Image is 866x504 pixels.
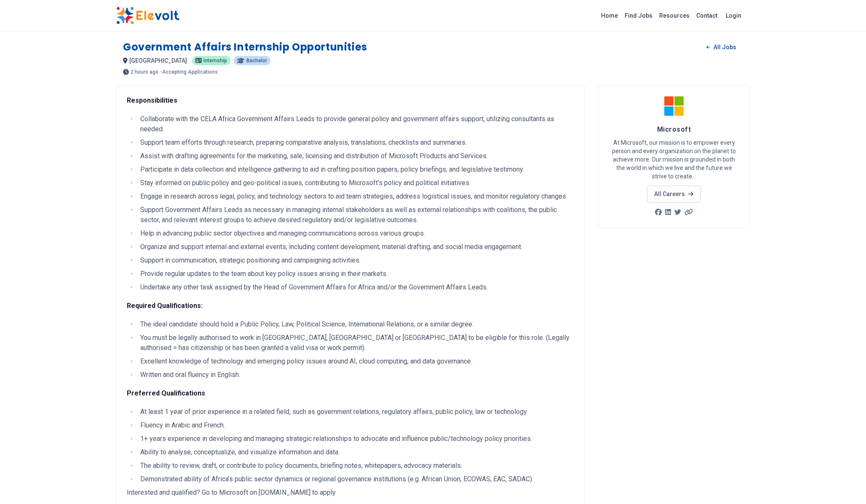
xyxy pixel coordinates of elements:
[138,228,574,239] li: Help in advancing public sector objectives and managing communications across various groups.
[160,69,218,74] p: - Accepting Applications
[127,488,574,498] p: Interested and qualified? Go to Microsoft on [DOMAIN_NAME] to apply
[598,238,750,356] iframe: Advertisement
[656,9,693,22] a: Resources
[598,9,621,22] a: Home
[138,333,574,353] li: You must be legally authorised to work in [GEOGRAPHIC_DATA], [GEOGRAPHIC_DATA] or [GEOGRAPHIC_DAT...
[131,69,158,74] span: 2 hours ago
[693,9,721,22] a: Contact
[138,447,574,457] li: Ability to analyse, conceptualize, and visualize information and data.
[203,58,227,63] span: internship
[127,302,203,310] strong: Required Qualifications:
[647,186,700,202] a: All Careers
[138,461,574,471] li: The ability to review, draft, or contribute to policy documents, briefing notes, whitepapers, adv...
[138,114,574,134] li: Collaborate with the CELA Africa Government Affairs Leads to provide general policy and governmen...
[598,366,750,484] iframe: Advertisement
[138,205,574,225] li: Support Government Affairs Leads as necessary in managing internal stakeholders as well as extern...
[138,420,574,430] li: Fluency in Arabic and French.
[138,151,574,161] li: Assist with drafting agreements for the marketing, sale, licensing and distribution of Microsoft ...
[127,389,205,397] strong: Preferred Qualifications
[138,138,574,148] li: Support team efforts through research, preparing comparative analysis, translations, checklists a...
[663,95,684,117] img: Microsoft
[138,356,574,366] li: Excellent knowledge of technology and emerging policy issues around AI, cloud computing, and data...
[657,125,691,133] span: Microsoft
[138,178,574,188] li: Stay informed on public policy and geo-political issues, contributing to Microsoft’s policy and p...
[127,96,177,104] strong: Responsibilities
[138,164,574,175] li: Participate in data collection and intelligence gathering to aid in crafting position papers, pol...
[721,7,746,24] a: Login
[138,191,574,202] li: Engage in research across legal, policy, and technology sectors to aid team strategies, address l...
[138,255,574,265] li: Support in communication, strategic positioning and campaigning activities.
[138,407,574,417] li: At least 1 year of prior experience in a related field, such as government relations, regulatory ...
[138,434,574,444] li: 1+ years experience in developing and managing strategic relationships to advocate and influence ...
[138,319,574,329] li: The ideal candidate should hold a Public Policy, Law, Political Science, International Relations,...
[123,40,367,54] h1: Government Affairs Internship Opportunities
[138,370,574,380] li: Written and oral fluency in English.
[116,7,179,24] img: Elevolt
[700,41,743,53] a: All Jobs
[138,269,574,279] li: Provide regular updates to the team about key policy issues arising in their markets.
[246,58,267,63] span: Bachelor
[138,474,574,484] li: Demonstrated ability of Africa’s public sector dynamics or regional governance institutions (e.g....
[129,57,187,64] span: [GEOGRAPHIC_DATA]
[138,242,574,252] li: Organize and support internal and external events, including content development, material drafti...
[621,9,656,22] a: Find Jobs
[138,282,574,292] li: Undertake any other task assigned by the Head of Government Affairs for Africa and/or the Governm...
[609,138,739,180] p: At Microsoft, our mission is to empower every person and every organization on the planet to achi...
